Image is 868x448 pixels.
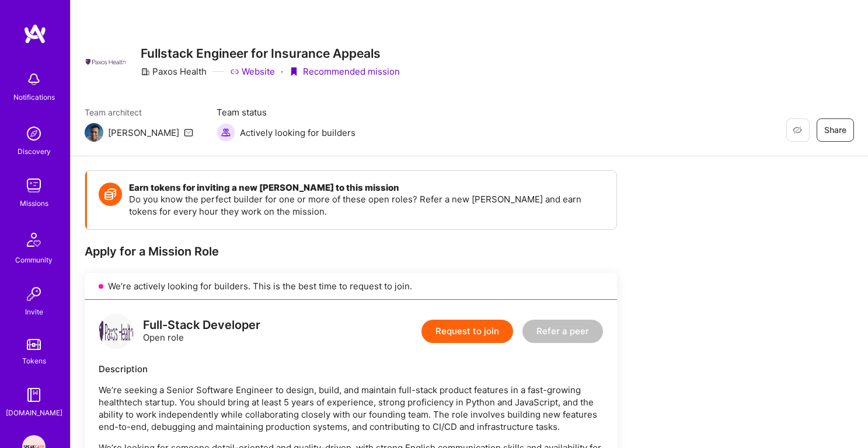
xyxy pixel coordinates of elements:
div: Full-Stack Developer [143,319,260,331]
div: Missions [20,197,48,209]
img: bell [22,68,46,91]
div: Paxos Health [141,65,207,78]
img: tokens [27,339,41,350]
div: · [281,65,283,78]
img: Token icon [99,183,122,206]
img: Actively looking for builders [217,123,235,142]
i: icon CompanyGray [141,67,150,76]
img: teamwork [22,174,46,197]
h3: Fullstack Engineer for Insurance Appeals [141,46,400,61]
div: Open role [143,319,260,344]
div: Community [15,254,53,266]
span: Share [824,124,846,136]
img: Company Logo [85,57,127,66]
a: Website [230,65,275,78]
h4: Earn tokens for inviting a new [PERSON_NAME] to this mission [129,183,605,193]
img: Community [20,226,48,254]
div: Description [99,363,603,375]
div: Notifications [13,91,55,103]
img: logo [99,314,134,349]
div: Tokens [22,355,46,367]
span: Team architect [85,106,193,118]
p: Do you know the perfect builder for one or more of these open roles? Refer a new [PERSON_NAME] an... [129,193,605,218]
i: icon EyeClosed [793,125,802,135]
i: icon PurpleRibbon [289,67,298,76]
span: Actively looking for builders [240,127,355,139]
img: discovery [22,122,46,145]
div: [PERSON_NAME] [108,127,179,139]
img: Team Architect [85,123,103,142]
div: Invite [25,306,43,318]
div: [DOMAIN_NAME] [6,407,62,419]
button: Share [817,118,854,142]
div: We’re actively looking for builders. This is the best time to request to join. [85,273,617,300]
button: Request to join [421,320,513,343]
span: Team status [217,106,355,118]
img: logo [23,23,47,44]
img: guide book [22,383,46,407]
p: We’re seeking a Senior Software Engineer to design, build, and maintain full-stack product featur... [99,384,603,433]
div: Apply for a Mission Role [85,244,617,259]
i: icon Mail [184,128,193,137]
div: Discovery [18,145,51,157]
button: Refer a peer [522,320,603,343]
div: Recommended mission [289,65,400,78]
img: Invite [22,282,46,306]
